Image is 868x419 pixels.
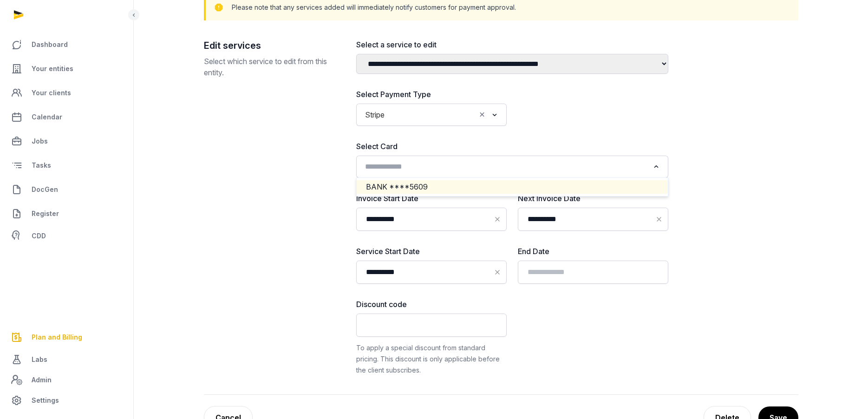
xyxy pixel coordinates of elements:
span: Admin [32,374,52,386]
a: CDD [7,227,126,245]
label: Invoice Start Date [356,193,507,204]
a: Plan and Billing [7,326,126,348]
a: Your entities [7,58,126,80]
input: Search for option [362,160,649,173]
span: Plan and Billing [32,332,82,343]
input: Datepicker input [356,261,507,284]
a: DocGen [7,178,126,201]
label: Service Start Date [356,246,507,257]
input: Datepicker input [518,261,668,284]
span: Stripe [363,108,387,121]
span: Jobs [32,136,48,147]
label: Select Payment Type [356,89,507,100]
label: Select Card [356,141,668,152]
button: Clear Selected [478,108,486,121]
span: Your clients [32,87,71,98]
h2: Edit services [204,39,341,52]
span: Register [32,208,59,219]
div: Search for option [361,106,502,123]
p: Please note that any services added will immediately notify customers for payment approval. [232,3,516,12]
span: Your entities [32,63,73,74]
span: Settings [32,395,59,406]
label: Next Invoice Date [518,193,668,204]
input: Datepicker input [518,208,668,231]
label: Discount code [356,299,507,310]
a: Your clients [7,82,126,104]
a: Calendar [7,106,126,128]
input: Datepicker input [356,208,507,231]
span: Tasks [32,160,51,171]
a: Admin [7,371,126,389]
label: Select a service to edit [356,39,668,50]
span: CDD [32,230,46,242]
input: Search for option [389,108,476,121]
a: Jobs [7,130,126,152]
a: Tasks [7,154,126,177]
label: End Date [518,246,668,257]
p: Select which service to edit from this entity. [204,56,341,78]
a: Settings [7,389,126,412]
div: To apply a special discount from standard pricing. This discount is only applicable before the cl... [356,342,507,376]
span: DocGen [32,184,58,195]
a: Dashboard [7,33,126,56]
span: Calendar [32,111,62,123]
span: Dashboard [32,39,68,50]
div: Search for option [361,158,664,175]
a: Labs [7,348,126,371]
span: Labs [32,354,47,365]
a: Register [7,203,126,225]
